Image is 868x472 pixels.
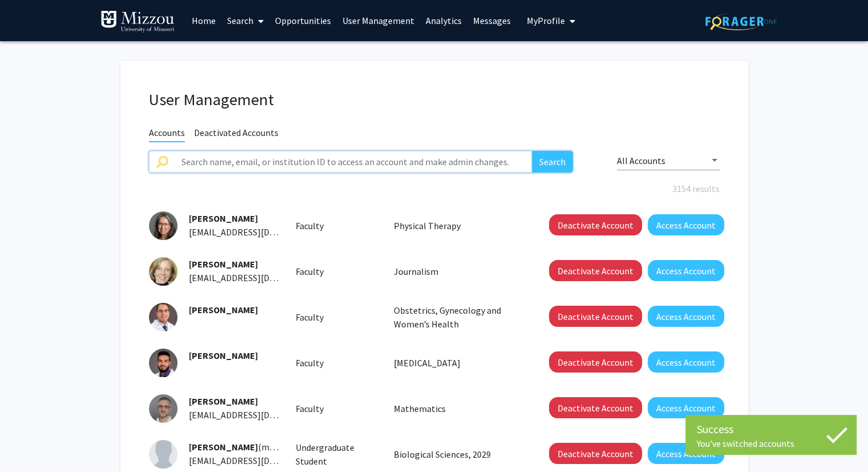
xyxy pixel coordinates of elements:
[648,397,724,418] button: Access Account
[149,211,177,240] img: Profile Picture
[287,219,385,233] div: Faculty
[149,127,185,142] span: Accounts
[549,351,642,373] button: Deactivate Account
[394,356,524,370] p: [MEDICAL_DATA]
[532,151,573,173] button: Search
[549,214,642,235] button: Deactivate Account
[189,395,258,407] span: [PERSON_NAME]
[100,10,175,33] img: University of Missouri Logo
[617,155,665,166] span: All Accounts
[175,151,532,173] input: Search name, email, or institution ID to access an account and make admin changes.
[149,349,177,377] img: Profile Picture
[189,409,328,421] span: [EMAIL_ADDRESS][DOMAIN_NAME]
[149,257,177,286] img: Profile Picture
[648,443,724,464] button: Access Account
[287,441,385,468] div: Undergraduate Student
[189,455,328,466] span: [EMAIL_ADDRESS][DOMAIN_NAME]
[189,213,258,224] span: [PERSON_NAME]
[394,303,524,331] p: Obstetrics, Gynecology and Women’s Health
[648,214,724,235] button: Access Account
[189,441,258,453] span: [PERSON_NAME]
[269,1,337,41] a: Opportunities
[648,260,724,281] button: Access Account
[549,397,642,418] button: Deactivate Account
[149,394,177,423] img: Profile Picture
[549,443,642,464] button: Deactivate Account
[149,90,720,110] h1: User Management
[189,304,258,315] span: [PERSON_NAME]
[394,447,524,461] p: Biological Sciences, 2029
[467,1,516,41] a: Messages
[149,303,177,331] img: Profile Picture
[287,310,385,324] div: Faculty
[527,15,565,26] span: My Profile
[697,438,845,449] div: You've switched accounts
[394,265,524,278] p: Journalism
[186,1,221,41] a: Home
[705,13,777,30] img: ForagerOne Logo
[648,306,724,327] button: Access Account
[189,441,291,453] span: (mawct)
[549,306,642,327] button: Deactivate Account
[189,226,374,238] span: [EMAIL_ADDRESS][DOMAIN_NAME][US_STATE]
[189,350,258,361] span: [PERSON_NAME]
[149,440,177,469] img: Profile Picture
[189,258,258,270] span: [PERSON_NAME]
[337,1,420,41] a: User Management
[394,402,524,415] p: Mathematics
[697,421,845,438] div: Success
[9,421,49,463] iframe: Chat
[287,356,385,370] div: Faculty
[420,1,467,41] a: Analytics
[287,402,385,415] div: Faculty
[194,127,278,141] span: Deactivated Accounts
[189,272,328,283] span: [EMAIL_ADDRESS][DOMAIN_NAME]
[287,265,385,278] div: Faculty
[140,182,728,195] div: 3154 results
[648,351,724,373] button: Access Account
[221,1,269,41] a: Search
[549,260,642,281] button: Deactivate Account
[394,219,524,233] p: Physical Therapy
